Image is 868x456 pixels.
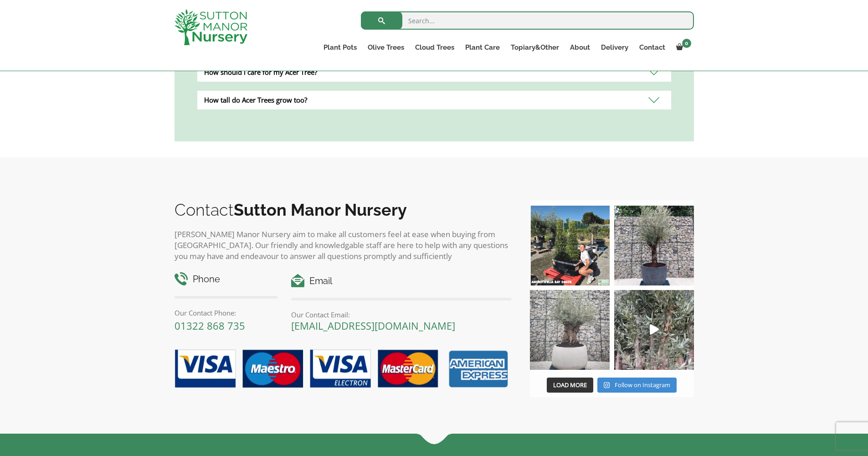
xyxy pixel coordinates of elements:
[291,274,511,288] h4: Email
[197,63,671,82] div: How should I care for my Acer Tree?
[671,41,694,54] a: 0
[175,319,245,332] a: 01322 868 735
[615,381,670,389] span: Follow on Instagram
[175,9,247,45] img: logo
[596,41,634,54] a: Delivery
[168,344,512,394] img: payment-options.png
[291,309,511,320] p: Our Contact Email:
[530,206,610,285] img: Our elegant & picturesque Angustifolia Cones are an exquisite addition to your Bay Tree collectio...
[634,41,671,54] a: Contact
[614,290,694,370] a: Play
[604,382,610,389] svg: Instagram
[565,41,596,54] a: About
[362,41,410,54] a: Olive Trees
[460,41,505,54] a: Plant Care
[361,11,694,30] input: Search...
[175,272,278,286] h4: Phone
[614,206,694,285] img: A beautiful multi-stem Spanish Olive tree potted in our luxurious fibre clay pots 😍😍
[547,378,593,393] button: Load More
[650,324,659,335] svg: Play
[175,200,512,219] h2: Contact
[682,39,691,48] span: 0
[175,229,512,262] p: [PERSON_NAME] Manor Nursery aim to make all customers feel at ease when buying from [GEOGRAPHIC_D...
[197,91,671,109] div: How tall do Acer Trees grow too?
[318,41,362,54] a: Plant Pots
[410,41,460,54] a: Cloud Trees
[614,290,694,370] img: New arrivals Monday morning of beautiful olive trees 🤩🤩 The weather is beautiful this summer, gre...
[597,378,676,393] a: Instagram Follow on Instagram
[505,41,565,54] a: Topiary&Other
[530,290,610,370] img: Check out this beauty we potted at our nursery today ❤️‍🔥 A huge, ancient gnarled Olive tree plan...
[553,381,587,389] span: Load More
[175,307,278,318] p: Our Contact Phone:
[234,200,407,219] b: Sutton Manor Nursery
[291,319,455,332] a: [EMAIL_ADDRESS][DOMAIN_NAME]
